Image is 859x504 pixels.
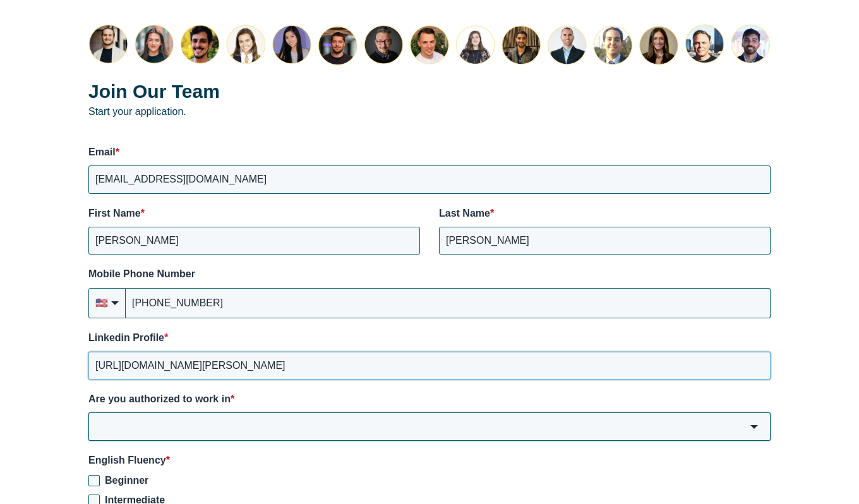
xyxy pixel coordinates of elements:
span: Email [88,147,116,157]
span: Mobile Phone Number [88,268,195,279]
input: Beginner [88,475,100,486]
span: Beginner [105,475,148,486]
span: First Name [88,208,141,219]
span: English Fluency [88,455,166,465]
p: Start your application. [88,78,771,118]
span: Last Name [439,208,490,219]
img: Join the Lean Layer team [88,24,771,66]
span: Are you authorized to work in [88,393,231,404]
span: flag [95,296,108,310]
strong: Join Our Team [88,81,220,102]
span: Linkedin Profile [88,332,164,343]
